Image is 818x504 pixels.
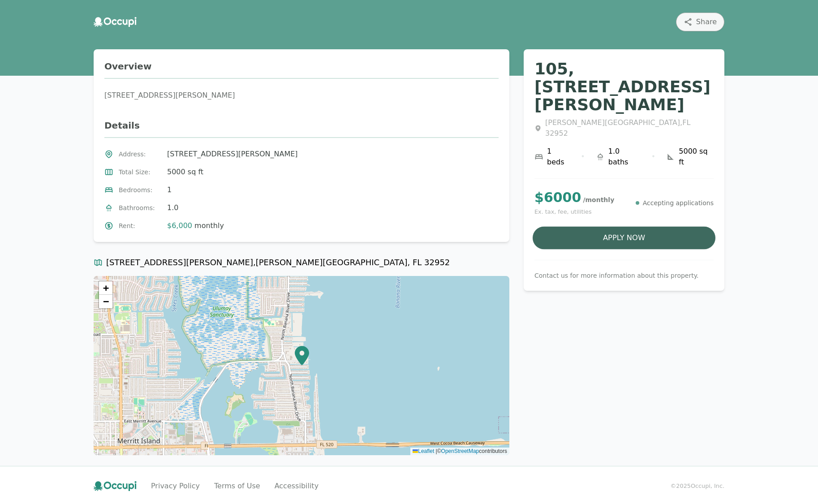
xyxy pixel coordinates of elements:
a: Leaflet [413,448,434,454]
p: Accepting applications [643,198,714,207]
p: $ 6000 [534,190,614,206]
span: Bedrooms : [119,185,162,194]
div: • [651,151,655,162]
span: Share [696,17,717,27]
h1: 105, [STREET_ADDRESS][PERSON_NAME] [534,60,714,114]
span: − [103,296,109,307]
span: 1 [167,185,172,195]
span: Total Size : [119,168,162,177]
small: © 2025 Occupi, Inc. [671,482,724,490]
button: Apply Now [533,227,715,250]
button: Share [676,13,724,31]
span: 1.0 baths [608,146,641,168]
small: Ex. tax, fee, utilities [534,207,614,216]
span: | [436,448,437,454]
h2: Overview [104,60,499,79]
span: 1.0 [167,202,178,213]
img: Marker [295,345,309,366]
span: [PERSON_NAME][GEOGRAPHIC_DATA] , FL 32952 [545,117,714,139]
div: • [581,151,585,162]
p: Contact us for more information about this property. [534,271,714,280]
span: 5000 sq ft [167,167,203,177]
a: Zoom out [99,295,112,308]
span: / monthly [583,196,614,203]
span: 5000 sq ft [679,146,714,168]
a: Zoom in [99,281,112,295]
a: Accessibility [275,481,319,491]
a: Terms of Use [214,481,260,491]
a: Privacy Policy [151,481,200,491]
span: + [103,282,109,293]
span: 1 beds [547,146,570,168]
span: Bathrooms : [119,203,162,212]
span: [STREET_ADDRESS][PERSON_NAME] [167,149,298,159]
h3: [STREET_ADDRESS][PERSON_NAME] , [PERSON_NAME][GEOGRAPHIC_DATA] , FL 32952 [94,256,509,276]
span: monthly [192,221,224,230]
div: [STREET_ADDRESS][PERSON_NAME] [104,90,499,101]
a: OpenStreetMap [441,448,479,454]
h2: Details [104,119,499,138]
span: Address : [119,150,162,159]
span: Rent : [119,221,162,230]
span: $6,000 [167,221,192,230]
div: © contributors [410,448,509,455]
